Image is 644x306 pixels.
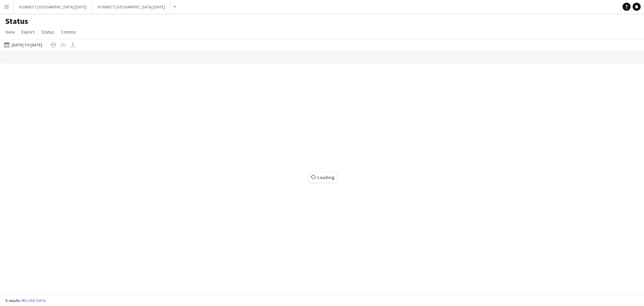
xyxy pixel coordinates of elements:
span: View [5,29,15,35]
button: [DATE] to [DATE] [3,41,44,49]
a: View [3,28,17,36]
a: Comms [58,28,79,36]
a: Export [19,28,37,36]
button: Reload data [20,297,47,304]
span: Comms [61,29,76,35]
a: Status [39,28,57,36]
span: Loading [309,172,336,182]
button: KONNECT [GEOGRAPHIC_DATA] [DATE] [14,0,92,13]
span: Export [21,29,35,35]
span: Status [41,29,54,35]
button: KONNECT [GEOGRAPHIC_DATA] [DATE] [92,0,171,13]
